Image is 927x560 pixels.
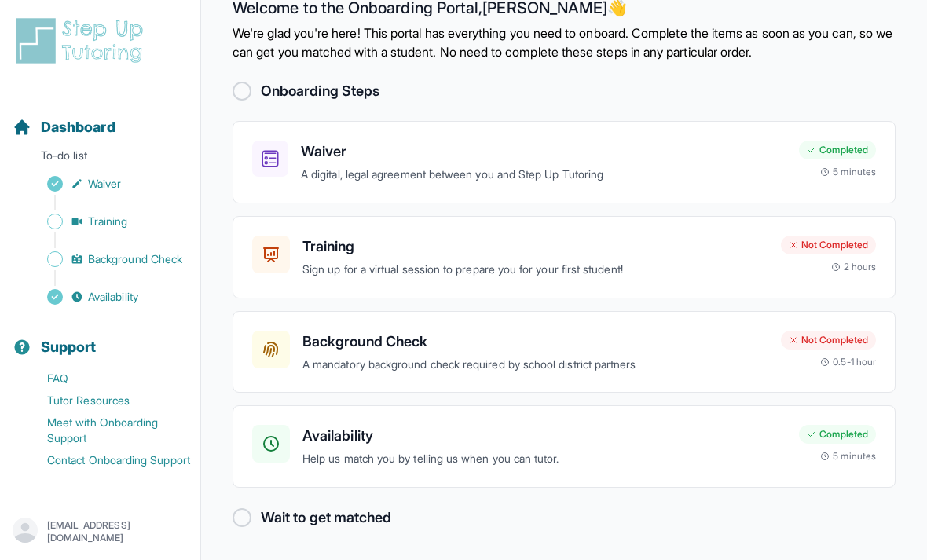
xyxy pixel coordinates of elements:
button: Support [6,311,194,364]
div: 0.5-1 hour [820,356,876,368]
span: Availability [88,289,138,305]
a: Waiver [13,173,200,195]
p: Sign up for a virtual session to prepare you for your first student! [302,261,768,279]
a: Contact Onboarding Support [13,449,200,471]
span: Support [41,336,97,358]
h3: Waiver [301,141,786,163]
div: 2 hours [831,261,877,273]
a: Tutor Resources [13,390,200,412]
h3: Training [302,236,768,258]
p: To-do list [6,148,194,170]
a: AvailabilityHelp us match you by telling us when you can tutor.Completed5 minutes [233,405,896,488]
a: WaiverA digital, legal agreement between you and Step Up TutoringCompleted5 minutes [233,121,896,203]
a: TrainingSign up for a virtual session to prepare you for your first student!Not Completed2 hours [233,216,896,298]
div: 5 minutes [820,450,876,463]
span: Background Check [88,251,182,267]
span: Training [88,214,128,229]
p: [EMAIL_ADDRESS][DOMAIN_NAME] [47,519,188,544]
a: Meet with Onboarding Support [13,412,200,449]
h2: Wait to get matched [261,507,391,529]
a: Training [13,210,200,232]
div: Completed [799,141,876,159]
button: Dashboard [6,91,194,145]
a: Dashboard [13,116,115,138]
img: logo [13,16,152,66]
div: 5 minutes [820,166,876,178]
div: Not Completed [781,331,876,350]
div: Completed [799,425,876,444]
h3: Availability [302,425,786,447]
p: A digital, legal agreement between you and Step Up Tutoring [301,166,786,184]
p: We're glad you're here! This portal has everything you need to onboard. Complete the items as soo... [233,24,896,61]
a: FAQ [13,368,200,390]
div: Not Completed [781,236,876,254]
a: Background CheckA mandatory background check required by school district partnersNot Completed0.5... [233,311,896,393]
h3: Background Check [302,331,768,353]
button: [EMAIL_ADDRESS][DOMAIN_NAME] [13,518,188,546]
span: Dashboard [41,116,115,138]
p: Help us match you by telling us when you can tutor. [302,450,786,468]
a: Background Check [13,248,200,270]
a: Availability [13,286,200,308]
span: Waiver [88,176,121,192]
h2: Onboarding Steps [261,80,379,102]
p: A mandatory background check required by school district partners [302,356,768,374]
